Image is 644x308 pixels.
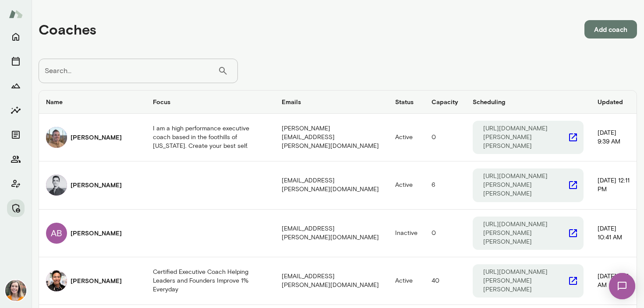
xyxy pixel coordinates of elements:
[7,150,25,168] button: Members
[591,257,637,305] td: [DATE] 7:15 AM
[425,257,466,305] td: 40
[71,181,122,189] h6: [PERSON_NAME]
[146,257,275,305] td: Certified Executive Coach Helping Leaders and Founders Improve 1% Everyday
[7,199,25,217] button: Manage
[425,114,466,161] td: 0
[7,126,25,143] button: Documents
[71,276,122,285] h6: [PERSON_NAME]
[425,161,466,209] td: 6
[591,161,637,209] td: [DATE] 12:11 PM
[388,114,425,161] td: Active
[432,98,459,106] h6: Capacity
[388,161,425,209] td: Active
[473,98,584,106] h6: Scheduling
[395,98,418,106] h6: Status
[71,133,122,142] h6: [PERSON_NAME]
[388,257,425,305] td: Active
[46,127,67,148] img: Adam Griffin
[7,175,25,192] button: Client app
[46,270,67,291] img: Albert Villarde
[5,280,26,301] img: Carrie Kelly
[584,20,637,38] button: Add coach
[153,98,268,106] h6: Focus
[7,52,25,70] button: Sessions
[46,223,67,244] div: AB
[7,77,25,94] button: Growth Plan
[39,21,96,38] h4: Coaches
[388,210,425,257] td: Inactive
[275,114,388,161] td: [PERSON_NAME][EMAIL_ADDRESS][PERSON_NAME][DOMAIN_NAME]
[7,28,25,45] button: Home
[146,114,275,161] td: I am a high performance executive coach based in the foothills of [US_STATE]. Create your best self.
[483,268,568,294] p: [URL][DOMAIN_NAME][PERSON_NAME][PERSON_NAME]
[7,101,25,119] button: Insights
[598,98,630,106] h6: Updated
[483,124,568,150] p: [URL][DOMAIN_NAME][PERSON_NAME][PERSON_NAME]
[71,229,122,238] h6: [PERSON_NAME]
[9,6,23,22] img: Mento
[282,98,381,106] h6: Emails
[275,257,388,305] td: [EMAIL_ADDRESS][PERSON_NAME][DOMAIN_NAME]
[275,161,388,209] td: [EMAIL_ADDRESS][PERSON_NAME][DOMAIN_NAME]
[483,220,568,246] p: [URL][DOMAIN_NAME][PERSON_NAME][PERSON_NAME]
[591,114,637,161] td: [DATE] 9:39 AM
[275,210,388,257] td: [EMAIL_ADDRESS][PERSON_NAME][DOMAIN_NAME]
[46,175,67,196] img: Adam Lurie
[483,172,568,198] p: [URL][DOMAIN_NAME][PERSON_NAME][PERSON_NAME]
[591,210,637,257] td: [DATE] 10:41 AM
[46,98,139,106] h6: Name
[425,210,466,257] td: 0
